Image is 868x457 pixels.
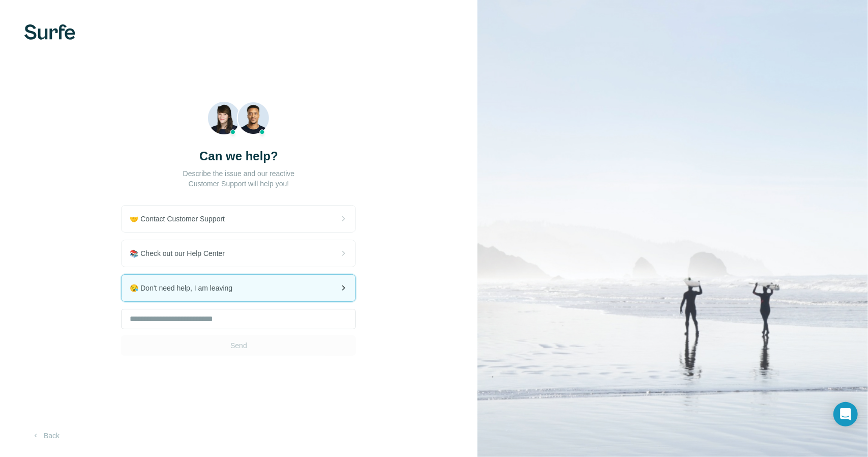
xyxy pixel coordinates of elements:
button: Back [24,426,67,445]
img: Surfe's logo [24,24,75,40]
div: Open Intercom Messenger [833,402,858,426]
img: Beach Photo [207,101,270,139]
p: Describe the issue and our reactive [183,168,294,179]
span: 😪 Don't need help, I am leaving [130,283,241,293]
span: 🤝 Contact Customer Support [130,214,233,224]
h3: Can we help? [199,148,278,164]
span: 📚 Check out our Help Center [130,248,233,259]
p: Customer Support will help you! [189,179,289,189]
